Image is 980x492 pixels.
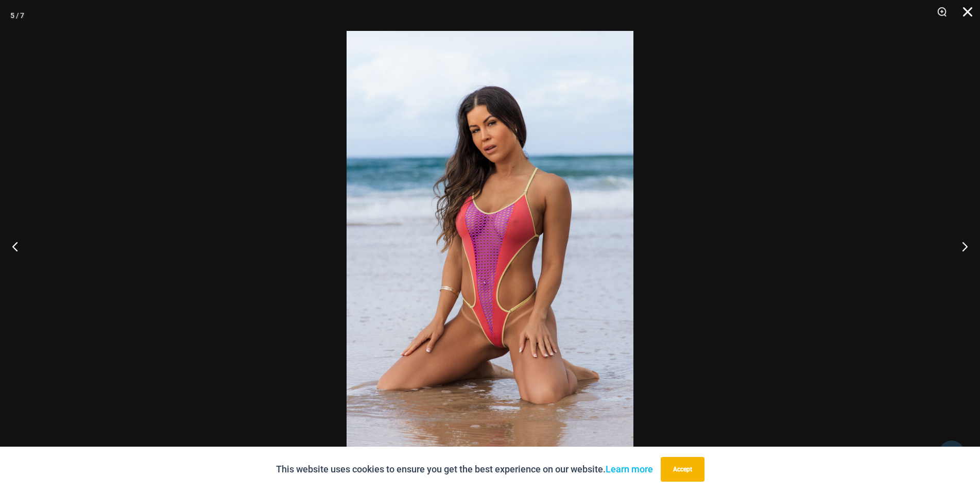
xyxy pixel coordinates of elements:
[10,8,24,23] div: 5 / 7
[661,457,704,482] button: Accept
[606,464,653,474] a: Learn more
[941,220,980,272] button: Next
[347,31,633,461] img: That Summer Heat Wave 875 One Piece Monokini 08
[276,462,653,477] p: This website uses cookies to ensure you get the best experience on our website.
